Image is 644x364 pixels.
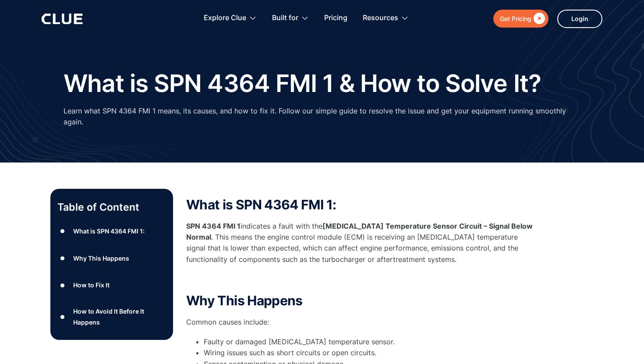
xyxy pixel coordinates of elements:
[186,197,336,212] strong: What is SPN 4364 FMI 1:
[57,279,166,292] a: ●How to Fix It
[186,222,241,230] strong: SPN 4364 FMI 1
[500,13,531,24] div: Get Pricing
[64,70,541,97] h1: What is SPN 4364 FMI 1 & How to Solve It?
[57,306,166,328] a: ●How to Avoid It Before It Happens
[204,336,537,347] li: Faulty or damaged [MEDICAL_DATA] temperature sensor.
[64,106,580,127] p: Learn what SPN 4364 FMI 1 means, its causes, and how to fix it. Follow our simple guide to resolv...
[57,310,68,323] div: ●
[363,4,398,32] div: Resources
[186,274,537,285] p: ‍
[73,226,145,237] div: What is SPN 4364 FMI 1:
[186,293,303,308] strong: Why This Happens
[324,4,347,32] a: Pricing
[57,225,166,238] a: ●What is SPN 4364 FMI 1:
[204,4,246,32] div: Explore Clue
[57,279,68,292] div: ●
[557,10,602,28] a: Login
[57,252,68,265] div: ●
[186,221,537,265] p: indicates a fault with the . This means the engine control module (ECM) is receiving an [MEDICAL_...
[363,4,409,32] div: Resources
[186,222,533,241] strong: [MEDICAL_DATA] Temperature Sensor Circuit – Signal Below Normal
[204,347,537,358] li: Wiring issues such as short circuits or open circuits.
[531,13,545,24] div: 
[73,306,166,328] div: How to Avoid It Before It Happens
[57,200,166,214] p: Table of Content
[204,4,257,32] div: Explore Clue
[73,279,110,290] div: How to Fix It
[272,4,298,32] div: Built for
[493,10,548,28] a: Get Pricing
[73,253,129,264] div: Why This Happens
[57,252,166,265] a: ●Why This Happens
[272,4,309,32] div: Built for
[186,317,537,328] p: Common causes include:
[57,225,68,238] div: ●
